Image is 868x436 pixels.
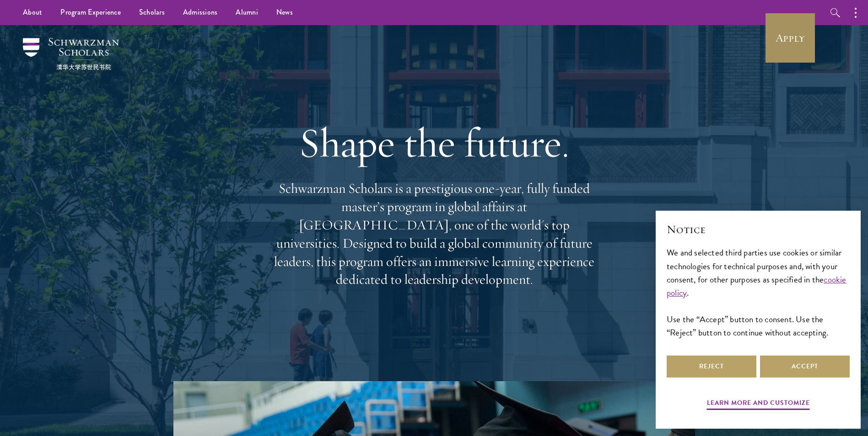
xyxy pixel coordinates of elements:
a: cookie policy [667,273,846,299]
h2: Notice [667,222,850,237]
button: Learn more and customize [707,397,810,411]
p: Schwarzman Scholars is a prestigious one-year, fully funded master’s program in global affairs at... [270,180,599,289]
h1: Shape the future. [270,117,599,168]
button: Reject [667,356,756,378]
img: Schwarzman Scholars [23,38,119,70]
button: Accept [760,356,850,378]
div: We and selected third parties use cookies or similar technologies for technical purposes and, wit... [667,246,850,339]
a: Apply [765,12,816,64]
